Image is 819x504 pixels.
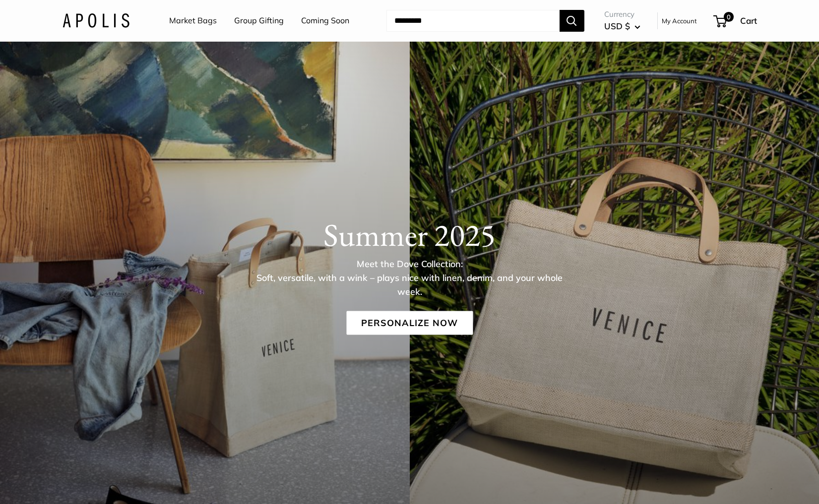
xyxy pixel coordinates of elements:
img: Apolis [63,13,129,28]
input: Search... [386,10,560,32]
span: Cart [740,15,757,26]
a: Coming Soon [301,13,349,28]
a: Market Bags [169,13,217,28]
span: 0 [723,12,733,22]
button: USD $ [604,18,640,34]
a: Group Gifting [234,13,284,28]
span: USD $ [604,21,630,31]
p: Meet the Dove Collection: Soft, versatile, with a wink – plays nice with linen, denim, and your w... [249,257,571,299]
button: Search [560,10,584,32]
h1: Summer 2025 [63,216,757,254]
a: 0 Cart [714,13,757,29]
span: Currency [604,7,640,21]
a: My Account [662,15,697,27]
a: Personalize Now [346,311,473,335]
